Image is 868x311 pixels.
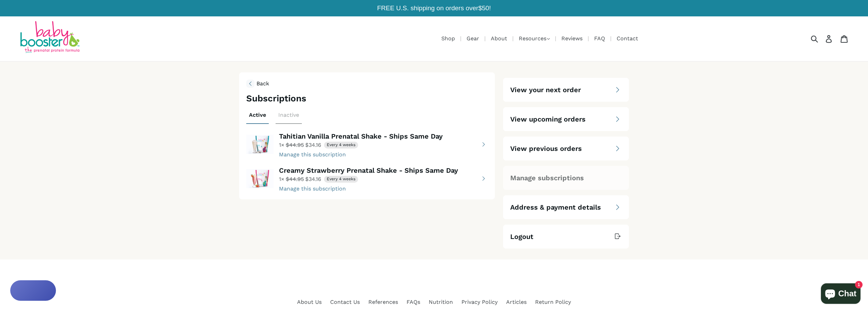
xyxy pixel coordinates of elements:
[535,299,571,305] a: Return Policy
[487,34,511,43] a: About
[510,85,581,95] span: View your next order
[246,93,306,103] span: Subscriptions
[330,299,360,305] a: Contact Us
[819,283,863,306] inbox-online-store-chat: Shopify online store chat
[278,112,299,118] span: Inactive
[19,21,80,54] img: Baby Booster Prenatal Protein Supplements
[256,80,269,87] span: Back
[368,299,398,305] a: References
[249,112,266,118] span: Active
[246,80,269,88] span: Back
[510,202,601,212] span: Address & payment details
[591,34,608,43] a: FAQ
[503,137,629,160] a: View previous orders
[510,173,584,183] span: Manage subscriptions
[510,144,582,153] span: View previous orders
[461,299,498,305] a: Privacy Policy
[10,280,56,301] button: Rewards
[503,195,629,219] a: Address & payment details
[506,299,527,305] a: Articles
[503,225,629,249] a: Logout
[515,33,553,44] button: Resources
[429,299,453,305] a: Nutrition
[503,78,629,102] a: View your next order
[503,107,629,131] a: View upcoming orders
[482,4,489,12] span: 50
[246,111,488,124] div: Filter subscriptions by status
[463,34,483,43] a: Gear
[613,34,642,43] a: Contact
[297,299,322,305] a: About Us
[503,166,629,190] a: Manage subscriptions
[558,34,586,43] a: Reviews
[510,232,533,241] span: Logout
[510,114,586,124] span: View upcoming orders
[438,34,458,43] a: Shop
[407,299,420,305] a: FAQs
[813,31,832,46] input: Search
[478,4,482,12] span: $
